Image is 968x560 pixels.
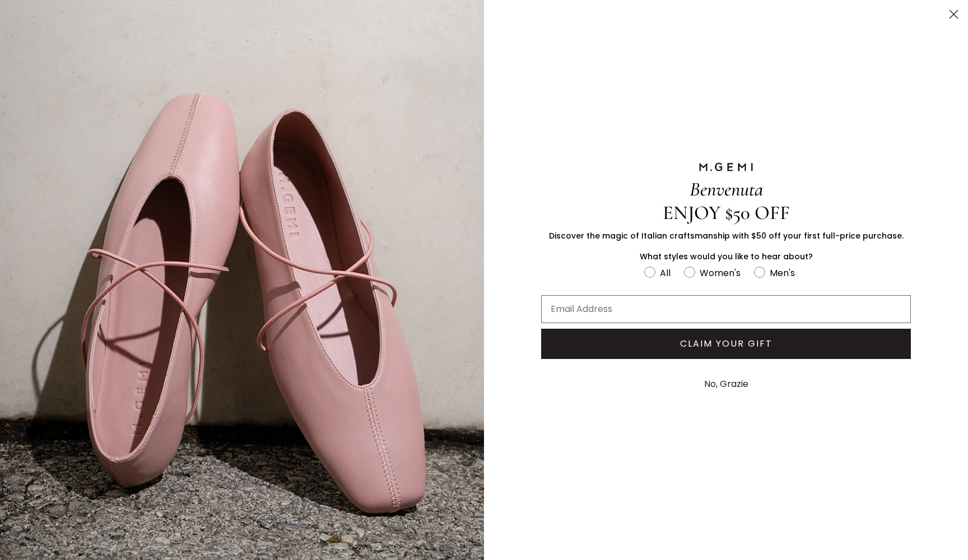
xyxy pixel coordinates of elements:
[640,251,813,262] span: What styles would you like to hear about?
[541,295,911,323] input: Email Address
[700,266,741,280] div: Women's
[699,370,754,398] button: No, Grazie
[770,266,795,280] div: Men's
[944,4,964,24] button: Close dialog
[690,178,763,201] span: Benvenuta
[541,329,911,359] button: CLAIM YOUR GIFT
[698,162,754,172] img: M.GEMI
[549,230,904,241] span: Discover the magic of Italian craftsmanship with $50 off your first full-price purchase.
[663,201,790,225] span: ENJOY $50 OFF
[660,266,671,280] div: All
